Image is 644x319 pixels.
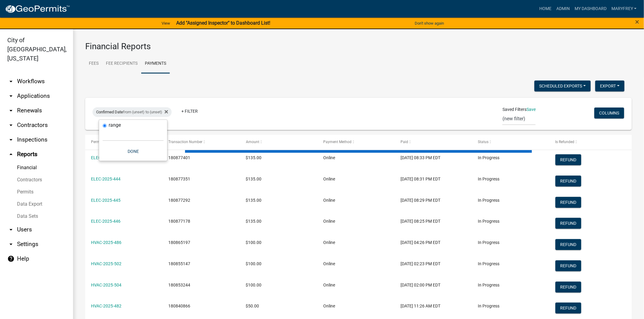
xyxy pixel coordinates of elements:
[401,197,466,204] div: [DATE] 08:29 PM EDT
[7,241,15,248] i: arrow_drop_down
[555,197,581,208] button: Refund
[317,135,395,149] datatable-header-cell: Payment Method
[7,107,15,114] i: arrow_drop_down
[91,177,121,181] a: ELEC-2025-444
[534,81,591,91] button: Scheduled Exports
[478,304,500,308] span: In Progress
[93,107,172,117] div: from (unset) to (unset)
[91,219,121,224] a: ELEC-2025-446
[478,283,500,287] span: In Progress
[555,218,581,229] button: Refund
[7,226,15,233] i: arrow_drop_down
[594,108,624,118] button: Columns
[555,239,581,250] button: Refund
[401,303,466,310] div: [DATE] 11:26 AM EDT
[91,140,105,144] span: Permit #
[323,155,335,160] span: Online
[85,54,102,74] a: Fees
[168,261,190,266] span: 180855147
[550,135,627,149] datatable-header-cell: Is Refunded
[7,255,15,262] i: help
[246,240,262,245] span: $100.00
[103,146,163,157] button: Done
[168,140,202,144] span: Transaction Number
[395,135,472,149] datatable-header-cell: Paid
[246,304,259,308] span: $50.00
[177,106,203,117] a: + Filter
[323,261,335,266] span: Online
[246,219,262,224] span: $135.00
[478,261,500,266] span: In Progress
[323,240,335,245] span: Online
[323,283,335,287] span: Online
[168,304,190,308] span: 180840866
[91,283,121,287] a: HVAC-2025-504
[91,304,121,308] a: HVAC-2025-482
[555,264,581,269] wm-modal-confirm: Refund Payment
[246,198,262,203] span: $135.00
[635,18,639,26] button: Close
[635,18,639,26] span: ×
[537,3,554,15] a: Home
[91,198,121,203] a: ELEC-2025-445
[472,135,549,149] datatable-header-cell: Status
[168,283,190,287] span: 180853244
[323,177,335,181] span: Online
[401,154,466,161] div: [DATE] 08:33 PM EDT
[246,177,262,181] span: $135.00
[401,140,408,144] span: Paid
[85,135,163,149] datatable-header-cell: Permit #
[7,151,15,158] i: arrow_drop_up
[555,260,581,271] button: Refund
[555,140,575,144] span: Is Refunded
[163,135,240,149] datatable-header-cell: Transaction Number
[323,304,335,308] span: Online
[246,155,262,160] span: $135.00
[176,20,270,26] strong: Add "Assigned Inspector" to Dashboard List!
[401,260,466,267] div: [DATE] 02:23 PM EDT
[246,283,262,287] span: $100.00
[502,106,527,113] span: Saved Filters
[168,155,190,160] span: 180877401
[478,140,489,144] span: Status
[85,41,632,52] h3: Financial Reports
[478,198,500,203] span: In Progress
[609,3,639,15] a: MaryFrey
[555,154,581,165] button: Refund
[478,155,500,160] span: In Progress
[96,110,123,114] span: Confirmed Date
[323,140,352,144] span: Payment Method
[555,282,581,293] button: Refund
[109,123,121,128] label: range
[323,198,335,203] span: Online
[555,176,581,187] button: Refund
[7,78,15,85] i: arrow_drop_down
[572,3,609,15] a: My Dashboard
[168,177,190,181] span: 180877351
[478,177,500,181] span: In Progress
[246,140,259,144] span: Amount
[323,219,335,224] span: Online
[141,54,170,74] a: Payments
[401,176,466,183] div: [DATE] 08:31 PM EDT
[555,306,581,311] wm-modal-confirm: Refund Payment
[246,261,262,266] span: $100.00
[401,282,466,289] div: [DATE] 02:00 PM EDT
[91,261,121,266] a: HVAC-2025-502
[555,179,581,184] wm-modal-confirm: Refund Payment
[168,219,190,224] span: 180877178
[401,239,466,246] div: [DATE] 04:26 PM EDT
[412,18,446,28] button: Don't show again
[555,200,581,205] wm-modal-confirm: Refund Payment
[7,122,15,129] i: arrow_drop_down
[91,240,121,245] a: HVAC-2025-486
[7,92,15,100] i: arrow_drop_down
[7,136,15,143] i: arrow_drop_down
[159,18,173,28] a: View
[555,303,581,314] button: Refund
[554,3,572,15] a: Admin
[555,158,581,163] wm-modal-confirm: Refund Payment
[478,240,500,245] span: In Progress
[555,285,581,290] wm-modal-confirm: Refund Payment
[240,135,317,149] datatable-header-cell: Amount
